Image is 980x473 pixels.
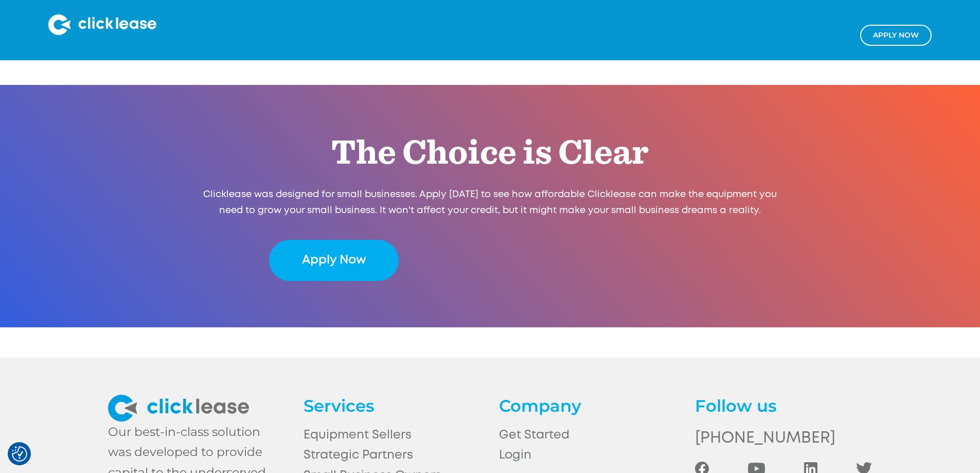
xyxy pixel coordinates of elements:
img: Clicklease logo [48,14,156,35]
h4: Company [499,395,676,417]
a: Equipment Sellers [304,425,480,445]
h4: Services [304,395,480,417]
button: Consent Preferences [12,446,27,462]
img: clickease logo [108,395,249,422]
a: [PHONE_NUMBER] [695,425,872,451]
a: Strategic Partners [304,445,480,465]
a: Get Started [499,425,676,445]
a: Apply Now [269,240,398,282]
h2: The Choice is Clear [269,130,710,177]
img: Revisit consent button [12,446,27,462]
p: Clicklease was designed for small businesses. Apply [DATE] to see how affordable Clicklease can m... [195,187,785,219]
h4: Follow us [695,395,872,417]
a: Login [499,445,676,465]
a: Apply NOw [860,25,932,46]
